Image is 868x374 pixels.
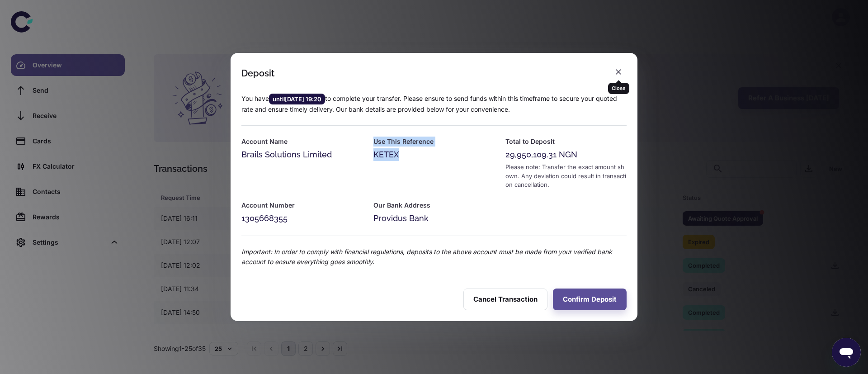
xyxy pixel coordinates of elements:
[373,148,495,161] div: KETEX
[241,148,363,161] div: Brails Solutions Limited
[241,200,363,210] h6: Account Number
[553,289,627,310] button: Confirm Deposit
[269,95,325,104] span: until [DATE] 19:20
[373,200,495,210] h6: Our Bank Address
[241,94,627,114] p: You have to complete your transfer. Please ensure to send funds within this timeframe to secure y...
[373,137,495,147] h6: Use This Reference
[241,137,363,147] h6: Account Name
[505,148,627,161] div: 29,950,109.31 NGN
[505,163,627,189] div: Please note: Transfer the exact amount shown. Any deviation could result in transaction cancellat...
[832,338,861,367] iframe: Button to launch messaging window
[241,212,363,225] div: 1305668355
[608,83,629,94] div: Close
[463,289,547,310] button: Cancel Transaction
[373,212,495,225] div: Providus Bank
[241,68,274,79] div: Deposit
[241,247,627,267] p: Important: In order to comply with financial regulations, deposits to the above account must be m...
[505,137,627,147] h6: Total to Deposit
